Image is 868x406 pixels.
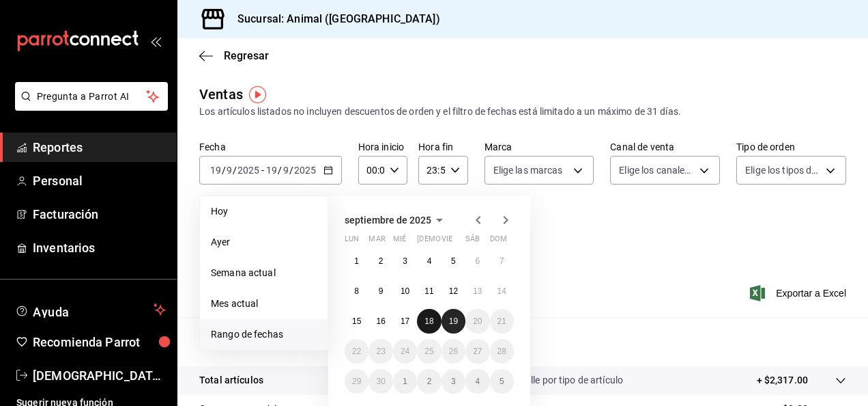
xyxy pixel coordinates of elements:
button: 5 de octubre de 2025 [490,369,514,394]
abbr: 12 de septiembre de 2025 [449,286,458,296]
abbr: 25 de septiembre de 2025 [424,347,433,356]
button: 14 de septiembre de 2025 [490,279,514,303]
a: Pregunta a Parrot AI [10,99,168,113]
abbr: 24 de septiembre de 2025 [401,347,409,356]
abbr: 14 de septiembre de 2025 [497,286,506,296]
abbr: 1 de octubre de 2025 [403,377,407,386]
label: Marca [484,142,594,152]
span: Elige las marcas [493,163,563,177]
span: / [289,165,293,176]
abbr: 1 de septiembre de 2025 [354,256,359,266]
abbr: 8 de septiembre de 2025 [354,286,359,296]
abbr: 2 de septiembre de 2025 [379,256,384,266]
button: 17 de septiembre de 2025 [393,309,417,334]
button: Exportar a Excel [753,285,846,301]
abbr: 23 de septiembre de 2025 [376,347,385,356]
div: Ventas [199,84,243,105]
abbr: viernes [442,234,452,249]
button: 15 de septiembre de 2025 [345,309,368,334]
abbr: 3 de septiembre de 2025 [403,256,407,266]
button: 21 de septiembre de 2025 [490,309,514,334]
button: 26 de septiembre de 2025 [442,339,465,364]
abbr: 4 de septiembre de 2025 [427,256,432,266]
button: 9 de septiembre de 2025 [368,279,392,303]
abbr: 5 de octubre de 2025 [500,377,504,386]
input: -- [226,165,233,176]
button: 16 de septiembre de 2025 [368,309,392,334]
abbr: 28 de septiembre de 2025 [497,347,506,356]
button: Regresar [199,49,269,62]
abbr: 27 de septiembre de 2025 [473,347,482,356]
abbr: 19 de septiembre de 2025 [449,316,458,326]
span: - [261,165,264,176]
h3: Sucursal: Animal ([GEOGRAPHIC_DATA]) [227,11,440,27]
button: 2 de septiembre de 2025 [368,249,392,273]
span: Hoy [211,204,317,219]
button: 3 de septiembre de 2025 [393,249,417,273]
button: 4 de octubre de 2025 [465,369,489,394]
span: / [278,165,282,176]
span: Reportes [33,138,166,157]
input: -- [209,165,222,176]
abbr: domingo [490,234,507,249]
abbr: 16 de septiembre de 2025 [376,316,385,326]
input: -- [283,165,289,176]
label: Fecha [199,142,342,152]
label: Hora inicio [358,142,407,152]
button: 12 de septiembre de 2025 [442,279,465,303]
button: 20 de septiembre de 2025 [465,309,489,334]
label: Canal de venta [610,142,720,152]
span: / [233,165,237,176]
p: + $2,317.00 [757,373,808,388]
abbr: 6 de septiembre de 2025 [475,256,480,266]
button: 11 de septiembre de 2025 [417,279,441,303]
abbr: 20 de septiembre de 2025 [473,316,482,326]
abbr: 9 de septiembre de 2025 [379,286,384,296]
abbr: sábado [465,234,480,249]
abbr: 5 de septiembre de 2025 [451,256,456,266]
button: 18 de septiembre de 2025 [417,309,441,334]
button: 6 de septiembre de 2025 [465,249,489,273]
button: 27 de septiembre de 2025 [465,339,489,364]
label: Hora fin [418,142,467,152]
abbr: 15 de septiembre de 2025 [352,316,361,326]
button: 10 de septiembre de 2025 [393,279,417,303]
button: 29 de septiembre de 2025 [345,369,368,394]
label: Tipo de orden [736,142,846,152]
input: -- [265,165,278,176]
span: Semana actual [211,266,317,280]
span: Rango de fechas [211,327,317,342]
button: 24 de septiembre de 2025 [393,339,417,364]
p: Total artículos [199,373,263,388]
button: 3 de octubre de 2025 [442,369,465,394]
abbr: 22 de septiembre de 2025 [352,347,361,356]
abbr: 30 de septiembre de 2025 [376,377,385,386]
button: 1 de septiembre de 2025 [345,249,368,273]
button: 8 de septiembre de 2025 [345,279,368,303]
span: [DEMOGRAPHIC_DATA][PERSON_NAME] [33,366,166,385]
abbr: 17 de septiembre de 2025 [401,316,409,326]
button: 28 de septiembre de 2025 [490,339,514,364]
abbr: 29 de septiembre de 2025 [352,377,361,386]
span: Regresar [224,49,269,62]
button: 7 de septiembre de 2025 [490,249,514,273]
input: ---- [237,165,260,176]
abbr: 11 de septiembre de 2025 [424,286,433,296]
abbr: jueves [417,234,497,249]
span: Ayer [211,235,317,249]
span: Mes actual [211,297,317,311]
abbr: 26 de septiembre de 2025 [449,347,458,356]
abbr: lunes [345,234,359,249]
button: septiembre de 2025 [345,212,448,228]
span: Pregunta a Parrot AI [37,90,147,104]
input: ---- [293,165,317,176]
abbr: 10 de septiembre de 2025 [401,286,409,296]
abbr: 2 de octubre de 2025 [427,377,432,386]
abbr: 3 de octubre de 2025 [451,377,456,386]
button: 5 de septiembre de 2025 [442,249,465,273]
span: Facturación [33,205,166,224]
span: Elige los tipos de orden [745,163,821,177]
button: 25 de septiembre de 2025 [417,339,441,364]
abbr: 7 de septiembre de 2025 [500,256,504,266]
